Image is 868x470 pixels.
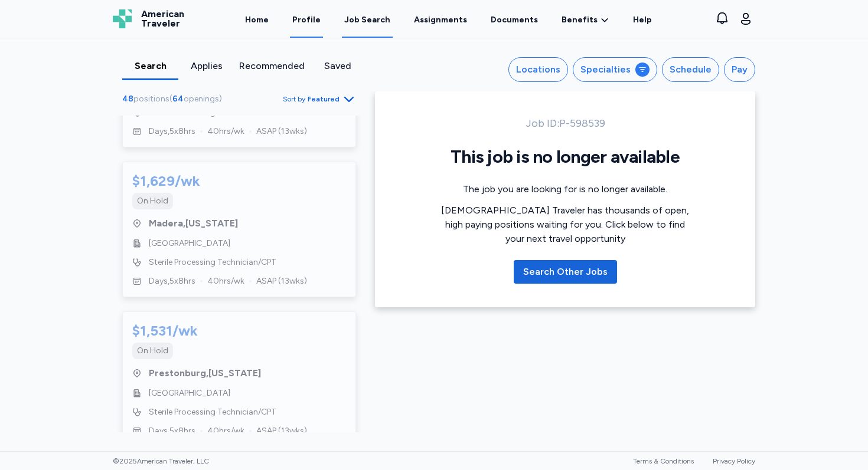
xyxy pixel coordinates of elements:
[172,94,184,104] span: 64
[633,457,694,465] a: Terms & Conditions
[132,321,198,340] div: $1,531/wk
[149,406,276,418] span: Sterile Processing Technician/CPT
[308,94,340,104] span: Featured
[122,93,227,105] div: ( )
[256,425,307,437] span: ASAP ( 13 wks)
[441,115,689,132] div: Job ID: P-598539
[207,126,244,137] span: 40 hrs/wk
[183,59,230,73] div: Applies
[573,57,657,82] button: Specialties
[256,126,307,137] span: ASAP ( 13 wks)
[149,275,195,287] span: Days , 5 x 8 hrs
[732,63,748,77] div: Pay
[132,172,200,190] div: $1,629/wk
[239,59,305,73] div: Recommended
[149,238,230,249] span: [GEOGRAPHIC_DATA]
[314,59,361,73] div: Saved
[724,57,755,82] button: Pay
[283,92,356,106] button: Sort byFeatured
[149,387,230,399] span: [GEOGRAPHIC_DATA]
[713,457,755,465] a: Privacy Policy
[662,57,719,82] button: Schedule
[149,425,195,437] span: Days , 5 x 8 hrs
[141,9,184,28] span: American Traveler
[344,14,390,26] div: Job Search
[441,203,689,246] div: [DEMOGRAPHIC_DATA] Traveler has thousands of open, high paying positions waiting for you. Click b...
[113,456,209,466] span: © 2025 American Traveler, LLC
[137,195,168,207] div: On Hold
[137,345,168,357] div: On Hold
[562,14,598,26] span: Benefits
[207,275,244,287] span: 40 hrs/wk
[523,265,608,279] div: Search Other Jobs
[441,182,689,196] div: The job you are looking for is no longer available.
[670,63,712,77] div: Schedule
[516,63,560,77] div: Locations
[562,14,609,26] a: Benefits
[207,425,244,437] span: 40 hrs/wk
[149,216,238,231] span: Madera , [US_STATE]
[441,146,689,168] h1: This job is no longer available
[149,257,276,268] span: Sterile Processing Technician/CPT
[127,59,174,73] div: Search
[508,57,568,82] button: Locations
[580,63,631,77] div: Specialties
[290,1,323,38] a: Profile
[122,94,133,104] span: 48
[283,94,305,104] span: Sort by
[514,260,617,284] button: Search Other Jobs
[133,94,169,104] span: positions
[149,126,195,137] span: Days , 5 x 8 hrs
[184,94,219,104] span: openings
[149,366,261,380] span: Prestonburg , [US_STATE]
[256,275,307,287] span: ASAP ( 13 wks)
[113,9,132,28] img: Logo
[342,1,393,38] a: Job Search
